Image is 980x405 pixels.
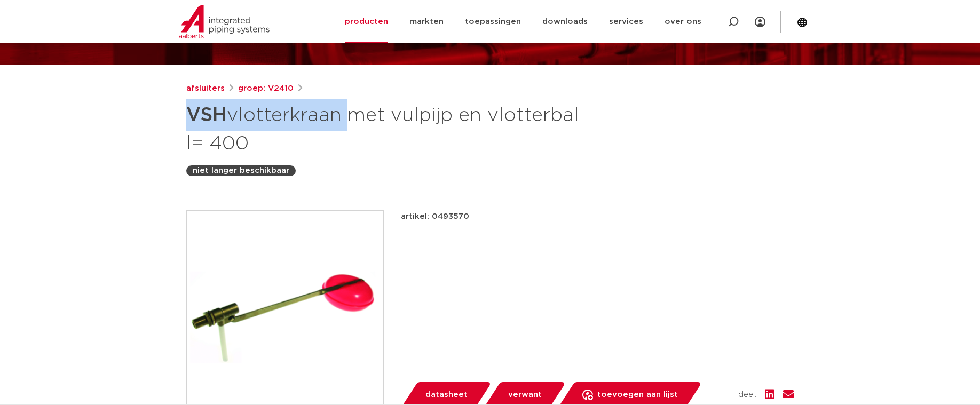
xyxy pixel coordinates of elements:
[738,388,756,401] span: deel:
[401,210,469,223] p: artikel: 0493570
[508,386,542,403] span: verwant
[186,106,227,125] strong: VSH
[193,164,289,177] p: niet langer beschikbaar
[186,82,225,95] a: afsluiters
[597,386,678,403] span: toevoegen aan lijst
[238,82,294,95] a: groep: V2410
[425,386,468,403] span: datasheet
[186,99,587,157] h1: vlotterkraan met vulpijp en vlotterbal l= 400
